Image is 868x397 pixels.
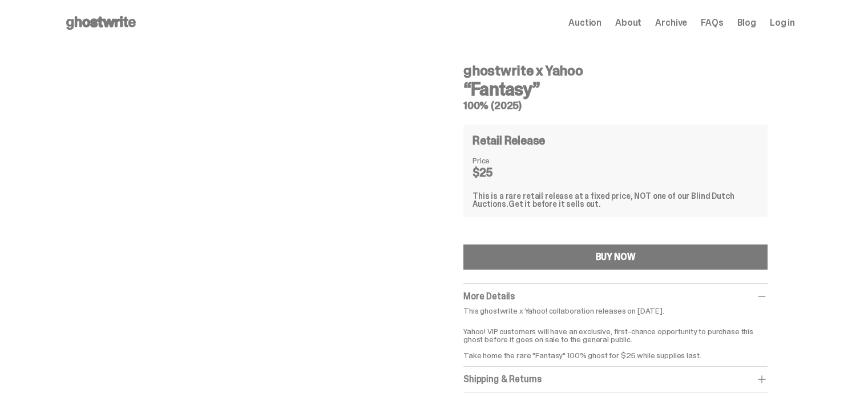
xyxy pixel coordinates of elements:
[473,157,530,165] dt: Price
[463,290,515,302] span: More Details
[568,18,601,27] a: Auction
[463,319,768,359] p: Yahoo! VIP customers will have an exclusive, first-chance opportunity to purchase this ghost befo...
[596,252,636,262] div: BUY NOW
[463,244,768,270] button: BUY NOW
[655,18,687,27] a: Archive
[615,18,641,27] a: About
[463,64,768,78] h4: ghostwrite x Yahoo
[473,192,758,208] div: This is a rare retail release at a fixed price, NOT one of our Blind Dutch Auctions.
[770,18,795,27] a: Log in
[473,135,545,146] h4: Retail Release
[737,18,756,27] a: Blog
[463,374,768,385] div: Shipping & Returns
[463,307,768,315] p: This ghostwrite x Yahoo! collaboration releases on [DATE].
[463,101,768,111] h5: 100% (2025)
[473,167,530,178] dd: $25
[701,18,723,27] a: FAQs
[508,199,601,209] span: Get it before it sells out.
[463,80,768,98] h3: “Fantasy”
